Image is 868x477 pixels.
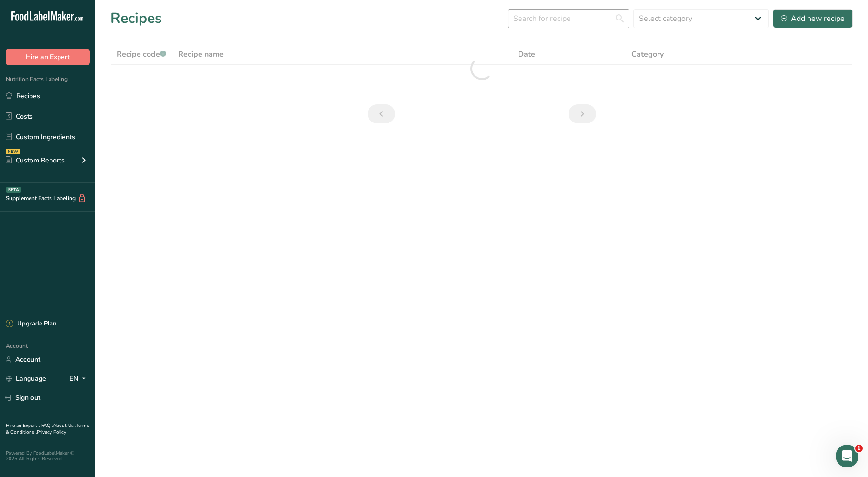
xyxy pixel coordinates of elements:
div: BETA [6,187,21,193]
a: About Us . [53,422,76,429]
div: Upgrade Plan [6,319,56,329]
div: Powered By FoodLabelMaker © 2025 All Rights Reserved [6,450,90,462]
iframe: Intercom live chat [836,445,858,467]
a: Hire an Expert . [6,422,40,429]
a: Next page [569,104,596,123]
div: Custom Reports [6,155,65,165]
a: Terms & Conditions . [6,422,89,436]
div: Add new recipe [781,13,845,24]
h1: Recipes [110,8,162,29]
div: EN [70,373,90,385]
button: Hire an Expert [6,49,90,65]
a: Language [6,370,46,387]
button: Add new recipe [773,9,853,28]
a: Privacy Policy [37,429,66,436]
a: FAQ . [41,422,53,429]
span: 1 [855,445,863,452]
div: NEW [6,149,20,154]
a: Previous page [368,104,395,123]
input: Search for recipe [508,9,629,28]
